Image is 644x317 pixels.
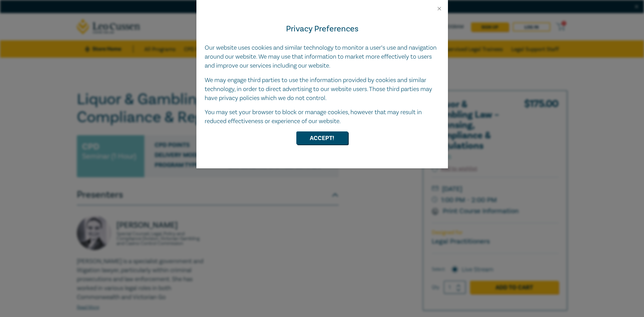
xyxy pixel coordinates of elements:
p: We may engage third parties to use the information provided by cookies and similar technology, in... [205,76,440,103]
p: You may set your browser to block or manage cookies, however that may result in reduced effective... [205,108,440,126]
button: Accept! [296,131,348,145]
button: Close [436,6,442,12]
p: Our website uses cookies and similar technology to monitor a user’s use and navigation around our... [205,43,440,70]
h4: Privacy Preferences [205,23,440,35]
